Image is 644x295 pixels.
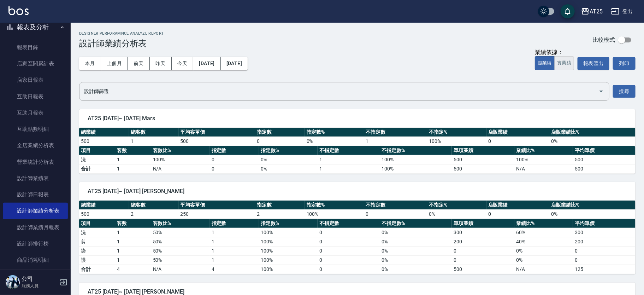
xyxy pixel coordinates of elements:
th: 業績比% [514,219,573,228]
td: 洗 [79,228,115,237]
button: 昨天 [150,57,172,70]
td: 1 [210,237,259,246]
td: 250 [179,209,255,219]
th: 項目 [79,146,115,155]
td: 200 [573,237,636,246]
table: a dense table [79,146,636,174]
td: 1 [210,246,259,255]
button: 前天 [128,57,150,70]
th: 指定數% [305,128,364,137]
td: 500 [79,209,129,219]
div: 業績依據： [535,49,574,56]
th: 平均單價 [573,146,636,155]
td: 0 [573,246,636,255]
td: 0 [318,237,380,246]
th: 平均單價 [573,219,636,228]
td: N/A [151,164,210,173]
th: 指定數 [255,128,305,137]
td: 2 [255,209,305,219]
th: 單項業績 [452,219,514,228]
td: 0% [380,265,452,274]
td: 100 % [380,155,452,164]
td: 0 % [514,246,573,255]
th: 不指定數 [364,201,427,210]
td: 0 % [514,255,573,265]
td: 200 [452,237,514,246]
th: 不指定數% [380,219,452,228]
td: 40 % [514,237,573,246]
table: a dense table [79,219,636,274]
th: 總客數 [129,201,179,210]
td: 500 [452,155,514,164]
button: [DATE] [221,57,248,70]
td: 300 [573,228,636,237]
a: 商品消耗明細 [3,252,68,268]
td: 0 [486,209,550,219]
td: 500 [452,164,514,173]
td: 4 [210,265,259,274]
p: 服務人員 [22,283,58,289]
td: 1 [318,155,380,164]
td: 合計 [79,164,115,173]
td: 1 [115,237,151,246]
button: 登出 [608,5,636,18]
td: 0 [452,246,514,255]
td: N/A [514,164,573,173]
th: 平均客單價 [179,201,255,210]
th: 平均客單價 [179,128,255,137]
button: 今天 [172,57,194,70]
td: 0 % [427,209,486,219]
a: 設計師日報表 [3,186,68,203]
button: Open [596,86,607,97]
td: 50 % [151,246,210,255]
button: AT25 [578,4,605,19]
th: 總客數 [129,128,179,137]
a: 設計師業績月報表 [3,219,68,236]
th: 業績比% [514,146,573,155]
td: 1 [318,164,380,173]
input: 選擇設計師 [82,85,596,98]
td: 100 % [514,155,573,164]
td: 500 [79,137,129,146]
td: 0 [318,265,380,274]
td: 1 [115,246,151,255]
th: 總業績 [79,128,129,137]
button: 報表匯出 [578,57,609,70]
button: save [561,4,575,18]
td: 0 % [549,137,636,146]
th: 指定數% [305,201,364,210]
p: 比較模式 [592,36,615,44]
button: 列印 [613,57,636,70]
td: 0 [318,255,380,265]
td: 合計 [79,265,115,274]
th: 店販業績比% [549,128,636,137]
td: 1 [115,228,151,237]
div: AT25 [590,7,603,16]
td: 0 [318,246,380,255]
span: AT25 [DATE]~ [DATE] [PERSON_NAME] [88,188,627,195]
td: 100 % [151,155,210,164]
button: 上個月 [101,57,128,70]
h3: 設計師業績分析表 [79,39,164,48]
button: 搜尋 [613,85,636,98]
th: 店販業績 [486,201,550,210]
td: 2 [129,209,179,219]
td: 500 [179,137,255,146]
td: 300 [452,228,514,237]
th: 指定數 [255,201,305,210]
td: 0 [255,137,305,146]
th: 指定數% [259,219,318,228]
th: 客數比% [151,219,210,228]
img: Logo [8,6,29,15]
a: 互助月報表 [3,105,68,121]
a: 店家日報表 [3,72,68,88]
td: 0 % [380,228,452,237]
td: 染 [79,246,115,255]
td: 0 [573,255,636,265]
h5: 公司 [22,276,58,283]
td: 100 % [259,237,318,246]
a: 報表目錄 [3,39,68,56]
td: 0 % [549,209,636,219]
td: N/A [151,265,210,274]
td: 0 [318,228,380,237]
